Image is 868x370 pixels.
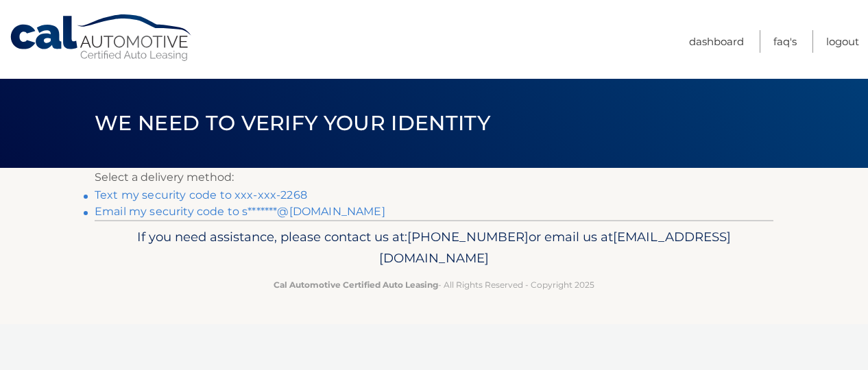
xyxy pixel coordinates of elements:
a: FAQ's [773,30,797,53]
p: - All Rights Reserved - Copyright 2025 [104,277,764,292]
a: Email my security code to s*******@[DOMAIN_NAME] [95,205,385,218]
a: Cal Automotive [9,14,194,62]
span: [PHONE_NUMBER] [407,229,529,245]
p: Select a delivery method: [95,168,773,187]
a: Logout [826,30,859,53]
a: Text my security code to xxx-xxx-2268 [95,188,307,201]
span: We need to verify your identity [95,110,490,136]
strong: Cal Automotive Certified Auto Leasing [274,280,438,290]
a: Dashboard [689,30,744,53]
p: If you need assistance, please contact us at: or email us at [104,226,764,270]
